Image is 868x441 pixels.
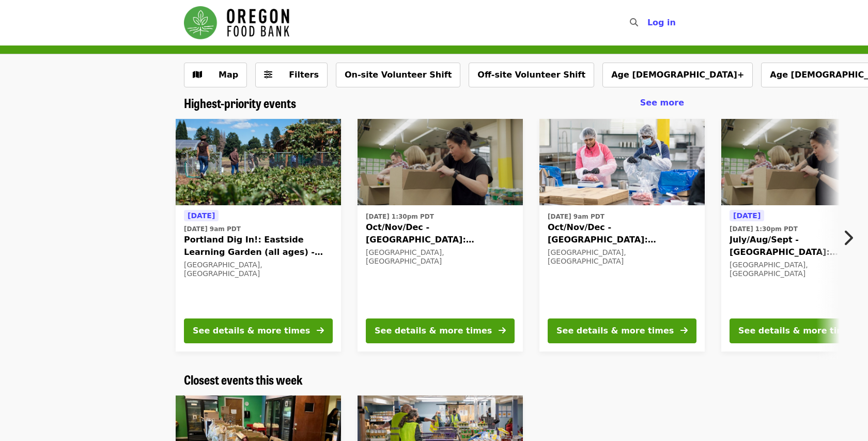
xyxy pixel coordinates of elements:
a: Closest events this week [184,372,303,387]
span: [DATE] [188,211,215,220]
div: Closest events this week [176,372,692,387]
span: See more [640,98,684,108]
span: Oct/Nov/Dec - [GEOGRAPHIC_DATA]: Repack/Sort (age [DEMOGRAPHIC_DATA]+) [366,221,515,246]
img: Oregon Food Bank - Home [184,6,289,39]
button: Age [DEMOGRAPHIC_DATA]+ [602,63,753,87]
img: Oct/Nov/Dec - Portland: Repack/Sort (age 8+) organized by Oregon Food Bank [358,119,523,206]
time: [DATE] 9am PDT [548,212,605,221]
button: Show map view [184,63,247,87]
i: arrow-right icon [680,326,688,336]
a: See details for "Oct/Nov/Dec - Portland: Repack/Sort (age 8+)" [358,119,523,352]
span: [DATE] [733,211,761,220]
button: Filters (0 selected) [255,63,328,87]
span: Portland Dig In!: Eastside Learning Garden (all ages) - Aug/Sept/Oct [184,234,333,258]
div: [GEOGRAPHIC_DATA], [GEOGRAPHIC_DATA] [548,248,696,266]
span: Oct/Nov/Dec - [GEOGRAPHIC_DATA]: Repack/Sort (age [DEMOGRAPHIC_DATA]+) [548,221,696,246]
div: See details & more times [193,325,310,337]
button: On-site Volunteer Shift [336,63,460,87]
img: Oct/Nov/Dec - Beaverton: Repack/Sort (age 10+) organized by Oregon Food Bank [539,119,705,206]
i: sliders-h icon [264,70,272,80]
button: Log in [639,12,684,33]
span: Highest-priority events [184,94,296,112]
time: [DATE] 1:30pm PDT [730,224,798,234]
a: Highest-priority events [184,96,296,111]
span: Filters [289,70,319,80]
button: Off-site Volunteer Shift [469,63,594,87]
button: See details & more times [184,318,333,343]
div: See details & more times [738,325,856,337]
div: See details & more times [556,325,674,337]
i: search icon [630,18,638,27]
time: [DATE] 1:30pm PDT [366,212,434,221]
span: Closest events this week [184,370,303,388]
a: See details for "Portland Dig In!: Eastside Learning Garden (all ages) - Aug/Sept/Oct" [176,119,341,352]
a: See more [640,97,684,109]
i: chevron-right icon [843,228,853,248]
input: Search [644,10,653,35]
img: Portland Dig In!: Eastside Learning Garden (all ages) - Aug/Sept/Oct organized by Oregon Food Bank [176,119,341,206]
span: Log in [647,18,676,27]
button: See details & more times [366,318,515,343]
i: arrow-right icon [317,326,324,336]
a: See details for "Oct/Nov/Dec - Beaverton: Repack/Sort (age 10+)" [539,119,705,352]
i: arrow-right icon [499,326,506,336]
button: See details & more times [548,318,696,343]
div: [GEOGRAPHIC_DATA], [GEOGRAPHIC_DATA] [184,261,333,278]
time: [DATE] 9am PDT [184,224,241,234]
i: map icon [193,70,202,80]
div: [GEOGRAPHIC_DATA], [GEOGRAPHIC_DATA] [366,248,515,266]
div: See details & more times [375,325,492,337]
div: Highest-priority events [176,96,692,111]
span: Map [219,70,238,80]
button: Next item [834,223,868,252]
